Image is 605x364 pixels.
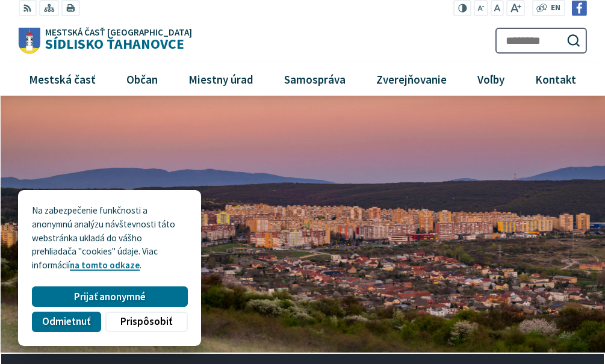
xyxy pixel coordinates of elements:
a: Kontakt [524,63,587,95]
button: Prispôsobiť [105,312,187,332]
span: Mestská časť [25,63,101,95]
span: Samospráva [279,63,350,95]
span: EN [551,2,560,14]
img: Prejsť na Facebook stránku [572,1,587,16]
p: Na zabezpečenie funkčnosti a anonymnú analýzu návštevnosti táto webstránka ukladá do vášho prehli... [32,204,187,273]
a: Mestská časť [18,63,107,95]
a: Voľby [467,63,515,95]
span: Občan [122,63,163,95]
a: na tomto odkaze [70,259,140,271]
span: Miestny úrad [184,63,258,95]
a: Samospráva [273,63,356,95]
span: Mestská časť [GEOGRAPHIC_DATA] [45,28,192,37]
span: Kontakt [530,63,580,95]
button: Prijať anonymné [32,286,187,307]
a: Zverejňovanie [365,63,458,95]
a: EN [547,2,563,14]
span: Odmietnuť [42,315,90,328]
img: Prejsť na domovskú stránku [18,28,40,54]
span: Prijať anonymné [74,291,146,303]
a: Logo Sídlisko Ťahanovce, prejsť na domovskú stránku. [18,28,192,54]
span: Prispôsobiť [120,315,172,328]
button: Odmietnuť [32,312,101,332]
a: Občan [116,63,169,95]
a: Miestny úrad [178,63,264,95]
span: Zverejňovanie [371,63,451,95]
span: Voľby [473,63,509,95]
h1: Sídlisko Ťahanovce [40,28,192,51]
